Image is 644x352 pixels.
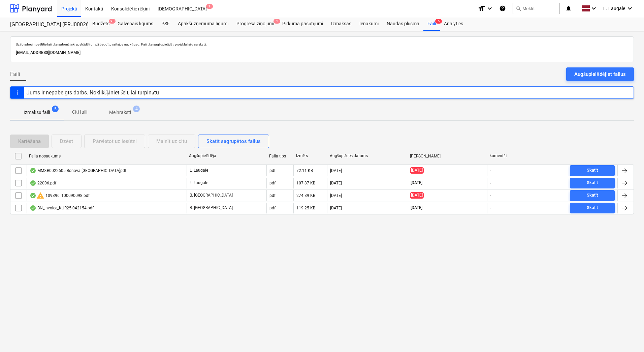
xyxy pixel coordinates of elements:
[423,17,440,31] a: Faili5
[423,17,440,31] div: Faili
[174,17,232,31] a: Apakšuzņēmuma līgumi
[410,205,423,211] span: [DATE]
[410,167,424,174] span: [DATE]
[30,168,126,173] div: MMXR0022605 Bonava [GEOGRAPHIC_DATA]pdf
[206,137,261,146] div: Skatīt sagrupētos failus
[410,154,485,158] div: [PERSON_NAME]
[190,193,233,198] p: B. [GEOGRAPHIC_DATA]
[490,153,565,158] div: komentēt
[88,17,114,31] a: Budžets9+
[10,70,20,78] span: Faili
[490,181,491,185] div: -
[296,153,324,158] div: Izmērs
[232,17,278,31] a: Progresa ziņojumi1
[574,70,626,79] div: Augšupielādējiet failus
[36,192,44,200] span: warning
[109,109,131,116] p: Melnraksti
[30,180,36,186] div: OCR pabeigts
[570,178,615,188] button: Skatīt
[190,205,233,211] p: B. [GEOGRAPHIC_DATA]
[355,17,383,31] a: Ienākumi
[109,19,116,24] span: 9+
[189,153,264,158] div: Augšupielādēja
[278,17,327,31] a: Pirkuma pasūtījumi
[587,179,598,187] div: Skatīt
[296,206,315,210] div: 119.25 KB
[490,168,491,173] div: -
[566,67,634,81] button: Augšupielādējiet failus
[30,192,90,200] div: 109396_100090098.pdf
[440,17,467,31] a: Analytics
[330,181,342,185] div: [DATE]
[330,168,342,173] div: [DATE]
[206,4,213,9] span: 1
[435,19,442,24] span: 5
[570,190,615,201] button: Skatīt
[273,19,280,24] span: 1
[269,181,276,185] div: pdf
[157,17,174,31] a: PSF
[330,193,342,198] div: [DATE]
[88,17,114,31] div: Budžets
[30,205,94,211] div: BN_invoice_KUR25-042154.pdf
[570,203,615,213] button: Skatīt
[269,206,276,210] div: pdf
[29,154,184,158] div: Faila nosaukums
[16,42,628,47] p: Uz šo adresi nosūtītie faili tiks automātiski apstrādāti un pārbaudīti, vai tajos nav vīrusu. Fai...
[190,168,208,173] p: L. Laugale
[30,168,36,173] div: OCR pabeigts
[71,109,88,116] p: Citi faili
[410,192,424,199] span: [DATE]
[133,106,140,112] span: 4
[410,180,423,186] span: [DATE]
[327,17,355,31] a: Izmaksas
[330,153,405,158] div: Augšuplādes datums
[490,206,491,210] div: -
[269,154,291,158] div: Faila tips
[587,204,598,212] div: Skatīt
[30,193,36,198] div: OCR pabeigts
[198,135,269,148] button: Skatīt sagrupētos failus
[330,206,342,210] div: [DATE]
[296,181,315,185] div: 107.87 KB
[296,193,315,198] div: 274.89 KB
[114,17,157,31] a: Galvenais līgums
[570,165,615,176] button: Skatīt
[30,180,56,186] div: 22006.pdf
[24,109,50,116] p: Izmaksu faili
[27,89,159,96] div: Jums ir nepabeigts darbs. Noklikšķiniet šeit, lai turpinātu
[190,180,208,186] p: L. Laugale
[10,21,80,28] div: [GEOGRAPHIC_DATA] (PRJ0002627, K-1 un K-2(2.kārta) 2601960
[296,168,313,173] div: 72.11 KB
[383,17,424,31] a: Naudas plūsma
[610,320,644,352] iframe: Chat Widget
[587,192,598,199] div: Skatīt
[269,168,276,173] div: pdf
[490,193,491,198] div: -
[232,17,278,31] div: Progresa ziņojumi
[52,106,59,112] span: 5
[30,205,36,211] div: OCR pabeigts
[16,49,628,56] p: [EMAIL_ADDRESS][DOMAIN_NAME]
[587,167,598,174] div: Skatīt
[269,193,276,198] div: pdf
